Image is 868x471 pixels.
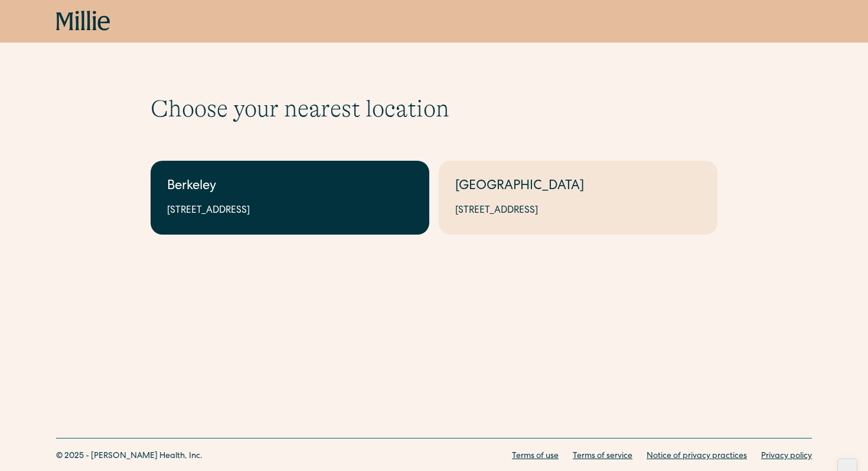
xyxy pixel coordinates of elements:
div: [STREET_ADDRESS] [455,204,701,218]
h1: Choose your nearest location [151,95,717,123]
div: Berkeley [167,177,413,197]
div: [STREET_ADDRESS] [167,204,413,218]
a: Berkeley[STREET_ADDRESS] [151,161,429,235]
div: © 2025 - [PERSON_NAME] Health, Inc. [56,450,203,463]
a: [GEOGRAPHIC_DATA][STREET_ADDRESS] [439,161,717,235]
div: [GEOGRAPHIC_DATA] [455,177,701,197]
a: Terms of service [573,450,632,463]
a: Privacy policy [761,450,812,463]
a: Notice of privacy practices [647,450,747,463]
a: Terms of use [512,450,559,463]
